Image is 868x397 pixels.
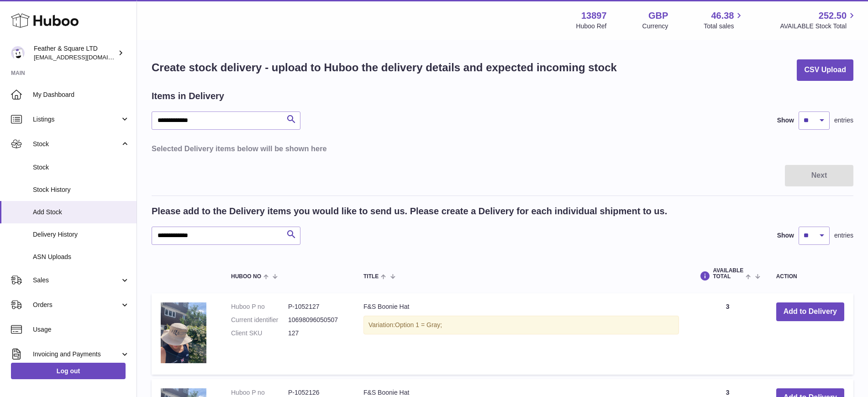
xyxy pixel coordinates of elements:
a: Log out [11,363,126,379]
div: Huboo Ref [576,22,607,31]
div: Variation: [363,316,679,334]
a: 46.38 Total sales [704,10,744,31]
span: Option 1 = Gray; [395,321,442,328]
span: Listings [33,115,120,124]
button: Add to Delivery [776,302,844,321]
span: Delivery History [33,230,130,239]
span: Invoicing and Payments [33,350,120,359]
span: [EMAIL_ADDRESS][DOMAIN_NAME] [34,53,134,61]
dd: 127 [288,329,345,338]
a: 252.50 AVAILABLE Stock Total [780,10,857,31]
span: 252.50 [819,10,847,22]
div: Feather & Square LTD [34,44,116,62]
dt: Huboo P no [231,302,288,311]
dd: 10698096050507 [288,316,345,324]
button: CSV Upload [797,59,853,81]
span: Stock History [33,185,130,194]
h2: Items in Delivery [152,90,224,102]
span: Total sales [704,22,744,31]
span: Stock [33,163,130,172]
span: ASN Uploads [33,253,130,261]
span: entries [834,231,853,240]
label: Show [777,116,794,125]
span: Stock [33,140,120,148]
label: Show [777,231,794,240]
span: Title [363,274,379,280]
h2: Please add to the Delivery items you would like to send us. Please create a Delivery for each ind... [152,205,667,217]
h3: Selected Delivery items below will be shown here [152,143,853,154]
img: feathernsquare@gmail.com [11,46,25,60]
span: Add Stock [33,208,130,217]
td: F&S Boonie Hat [354,293,688,375]
dd: P-1052127 [288,302,345,311]
span: Usage [33,325,130,334]
span: entries [834,116,853,125]
span: Huboo no [231,274,261,280]
span: Orders [33,301,120,309]
dd: P-1052126 [288,388,345,397]
h1: Create stock delivery - upload to Huboo the delivery details and expected incoming stock [152,60,617,75]
div: Action [776,274,844,280]
div: Currency [642,22,668,31]
span: 46.38 [711,10,734,22]
span: My Dashboard [33,90,130,99]
dt: Client SKU [231,329,288,338]
strong: 13897 [581,10,607,22]
span: AVAILABLE Stock Total [780,22,857,31]
span: AVAILABLE Total [713,268,743,280]
img: F&S Boonie Hat [161,302,206,363]
span: Sales [33,276,120,285]
dt: Current identifier [231,316,288,324]
td: 3 [688,293,767,375]
strong: GBP [648,10,668,22]
dt: Huboo P no [231,388,288,397]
